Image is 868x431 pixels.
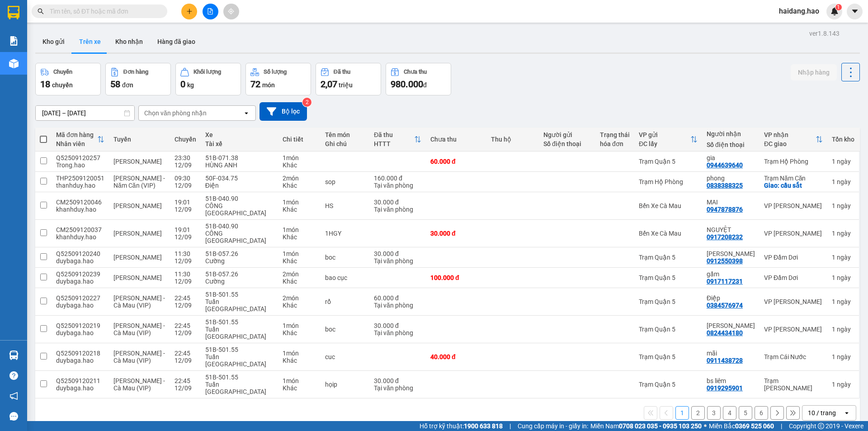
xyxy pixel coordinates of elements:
[283,302,316,309] div: Khác
[205,353,274,368] div: Tuấn [GEOGRAPHIC_DATA]
[374,377,421,384] div: 30.000 đ
[50,6,156,16] input: Tìm tên, số ĐT hoặc mã đơn
[56,322,104,329] div: Q52509120219
[832,254,854,261] div: 1
[56,226,104,233] div: CM2509120037
[374,294,421,302] div: 60.000 đ
[36,106,134,120] input: Select a date range.
[56,161,104,169] div: Trong.hao
[205,318,274,326] div: 51B-501.55
[9,392,18,400] span: notification
[707,302,743,309] div: 0384576974
[175,175,196,182] div: 09:30
[175,377,196,384] div: 22:45
[205,131,274,138] div: Xe
[764,254,823,261] div: VP Đầm Dơi
[56,357,104,364] div: duybaga.hao
[105,63,171,95] button: Đơn hàng58đơn
[764,158,823,165] div: Trạm Hộ Phòng
[113,254,162,261] span: [PERSON_NAME]
[283,206,316,213] div: Khác
[374,302,421,309] div: Tại văn phòng
[837,353,851,360] span: ngày
[205,140,274,147] div: Tài xế
[423,81,427,89] span: đ
[735,422,774,430] strong: 0369 525 060
[205,291,274,298] div: 51B-501.55
[283,250,316,257] div: 1 món
[205,298,274,313] div: Tuấn [GEOGRAPHIC_DATA]
[639,140,690,147] div: ĐC lấy
[56,270,104,278] div: Q52509120239
[175,357,196,364] div: 12/09
[325,254,365,261] div: boc
[283,294,316,302] div: 2 món
[325,140,365,147] div: Ghi chú
[707,141,755,148] div: Số điện thoại
[9,36,19,46] img: solution-icon
[374,384,421,392] div: Tại văn phòng
[491,136,534,143] div: Thu hộ
[837,326,851,333] span: ngày
[707,130,755,137] div: Người nhận
[832,136,854,143] div: Tồn kho
[832,158,854,165] div: 1
[283,350,316,357] div: 1 món
[181,4,197,19] button: plus
[52,81,73,89] span: chuyến
[764,182,823,189] div: Giao: cầu sắt
[325,326,365,333] div: boc
[56,140,97,147] div: Nhân viên
[707,377,755,384] div: bs liêm
[374,322,421,329] div: 30.000 đ
[53,69,72,75] div: Chuyến
[707,250,755,257] div: trần cơ
[639,353,698,360] div: Trạm Quận 5
[600,140,630,147] div: hóa đơn
[759,128,827,152] th: Toggle SortBy
[283,329,316,336] div: Khác
[113,230,162,237] span: [PERSON_NAME]
[739,406,752,420] button: 5
[175,350,196,357] div: 22:45
[52,128,109,152] th: Toggle SortBy
[764,175,823,182] div: Trạm Năm Căn
[205,346,274,353] div: 51B-501.55
[374,182,421,189] div: Tại văn phòng
[339,81,353,89] span: triệu
[56,182,104,189] div: thanhduy.hao
[837,298,851,305] span: ngày
[764,326,823,333] div: VP [PERSON_NAME]
[56,302,104,309] div: duybaga.hao
[430,230,482,237] div: 30.000 đ
[374,329,421,336] div: Tại văn phòng
[374,250,421,257] div: 30.000 đ
[175,199,196,206] div: 19:01
[832,274,854,281] div: 1
[675,406,689,420] button: 1
[837,202,851,209] span: ngày
[56,175,104,182] div: THP2509120051
[837,4,840,10] span: 1
[707,175,755,182] div: phong
[707,294,755,302] div: Điệp
[283,384,316,392] div: Khác
[113,377,165,392] span: [PERSON_NAME] - Cà Mau (VIP)
[707,233,743,241] div: 0917208232
[283,377,316,384] div: 1 món
[144,109,207,118] div: Chọn văn phòng nhận
[187,81,194,89] span: kg
[205,278,274,285] div: Cường
[56,154,104,161] div: Q52509120257
[205,195,274,202] div: 51B-040.90
[245,63,311,95] button: Số lượng72món
[707,226,755,233] div: NGUYỆT
[707,161,743,169] div: 0944639640
[707,257,743,265] div: 0912550398
[325,353,365,360] div: cuc
[639,326,698,333] div: Trạm Quận 5
[283,199,316,206] div: 1 món
[321,79,337,90] span: 2,07
[808,408,836,417] div: 10 / trang
[707,199,755,206] div: MAI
